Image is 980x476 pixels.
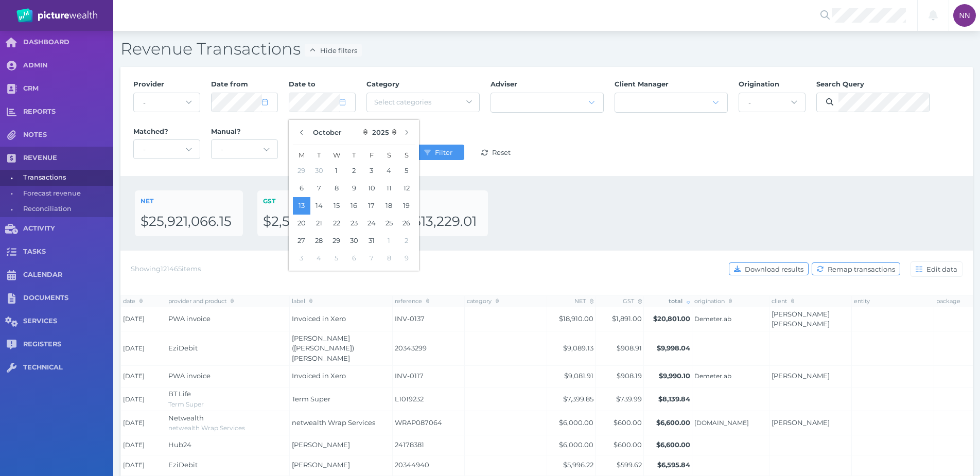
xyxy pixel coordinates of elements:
[363,232,380,250] button: 31
[310,215,328,232] button: 21
[310,250,328,267] button: 4
[23,294,113,303] span: DOCUMENTS
[293,232,310,250] button: 27
[852,295,934,307] th: entity
[23,154,113,163] span: REVENUE
[23,248,113,256] span: TASKS
[293,149,310,162] span: M
[659,372,690,380] span: $9,990.10
[812,262,900,275] button: Remap transactions
[310,180,328,197] button: 7
[380,232,398,250] button: 1
[211,127,241,135] span: Manual?
[413,145,464,160] button: Filter
[366,80,399,88] span: Category
[692,365,769,387] td: Demeter.ab
[398,215,415,232] button: 26
[467,297,499,305] span: category
[743,265,808,273] span: Download results
[318,46,361,55] span: Hide filters
[23,84,113,93] span: CRM
[563,395,593,403] span: $7,399.85
[310,149,328,162] span: T
[380,215,398,232] button: 25
[380,250,398,267] button: 8
[328,149,345,162] span: W
[168,440,191,449] span: Hub24
[363,197,380,215] button: 17
[398,232,415,250] button: 2
[23,38,113,47] span: DASHBOARD
[657,461,690,469] span: $6,595.84
[263,213,360,231] div: $2,592,163.39
[23,170,110,186] span: Transactions
[328,232,345,250] button: 29
[23,271,113,279] span: CALENDAR
[959,11,970,20] span: NN
[692,411,769,435] td: GrantTeakle.cm
[616,395,642,403] span: $739.99
[363,215,380,232] button: 24
[345,180,363,197] button: 9
[292,297,313,305] span: label
[328,215,345,232] button: 22
[292,461,350,469] span: [PERSON_NAME]
[395,371,463,381] span: INV-0117
[345,197,363,215] button: 16
[292,372,346,380] span: Invoiced in Xero
[563,461,593,469] span: $5,996.22
[953,4,976,27] div: Noah Nelson
[23,224,113,233] span: ACTIVITY
[23,201,110,217] span: Reconciliation
[816,80,864,88] span: Search Query
[121,455,166,475] td: [DATE]
[293,162,310,180] button: 29
[168,390,191,398] span: BT Life
[772,297,795,305] span: client
[120,38,973,60] h2: Revenue Transactions
[433,148,457,156] span: Filter
[380,149,398,162] span: S
[345,149,363,162] span: T
[293,197,310,215] button: 13
[293,250,310,267] button: 3
[345,250,363,267] button: 6
[292,440,350,449] span: [PERSON_NAME]
[772,418,830,427] a: [PERSON_NAME]
[694,315,767,323] span: Demeter.ab
[669,297,690,305] span: total
[617,372,642,380] span: $908.19
[826,265,900,273] span: Remap transactions
[398,250,415,267] button: 9
[656,440,690,449] span: $6,600.00
[23,108,113,116] span: REPORTS
[211,80,248,88] span: Date from
[328,250,345,267] button: 5
[293,215,310,232] button: 20
[363,149,380,162] span: F
[292,395,330,403] span: Term Super
[924,265,962,273] span: Edit data
[345,215,363,232] button: 23
[292,334,354,362] span: [PERSON_NAME] ([PERSON_NAME]) [PERSON_NAME]
[653,314,690,323] span: $20,801.00
[168,314,211,323] span: PWA invoice
[121,307,166,331] td: [DATE]
[141,197,153,205] span: NET
[310,162,328,180] button: 30
[772,310,830,328] a: [PERSON_NAME] [PERSON_NAME]
[121,365,166,387] td: [DATE]
[168,424,245,432] span: netwealth Wrap Services
[310,197,328,215] button: 14
[393,331,465,366] td: 20343299
[23,317,113,326] span: SERVICES
[345,232,363,250] button: 30
[395,297,430,305] span: reference
[23,61,113,70] span: ADMIN
[16,8,97,23] img: PW
[617,344,642,352] span: $908.91
[564,372,593,380] span: $9,081.91
[121,435,166,455] td: [DATE]
[563,344,593,352] span: $9,089.13
[310,232,328,250] button: 28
